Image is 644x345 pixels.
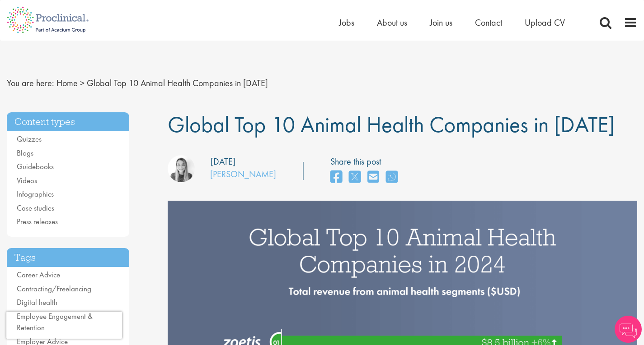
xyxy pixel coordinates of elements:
a: Digital health [17,297,57,307]
span: You are here: [7,77,54,89]
a: Upload CV [525,17,565,28]
h3: Content types [7,112,129,132]
iframe: reCAPTCHA [6,312,122,339]
a: About us [377,17,407,28]
a: Employee Engagement & Retention [17,311,93,333]
a: Blogs [17,148,33,158]
a: Press releases [17,216,58,226]
h3: Tags [7,248,129,267]
a: Jobs [339,17,354,28]
a: Guidebooks [17,161,54,171]
span: > [80,77,85,89]
span: Global Top 10 Animal Health Companies in [DATE] [168,110,615,139]
a: Join us [430,17,452,28]
a: share on twitter [349,168,361,187]
a: Career Advice [17,270,60,280]
a: breadcrumb link [56,77,78,89]
span: Global Top 10 Animal Health Companies in [DATE] [87,77,268,89]
a: share on email [367,168,379,187]
div: [DATE] [211,155,235,168]
img: Hannah Burke [168,155,195,182]
a: Videos [17,175,37,185]
a: share on whats app [386,168,398,187]
a: Contact [475,17,502,28]
a: Contracting/Freelancing [17,284,91,294]
label: Share this post [330,155,402,168]
a: share on facebook [330,168,342,187]
a: Quizzes [17,134,42,144]
img: Chatbot [615,316,642,343]
a: [PERSON_NAME] [210,168,276,180]
a: Case studies [17,203,54,213]
a: Infographics [17,189,54,199]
